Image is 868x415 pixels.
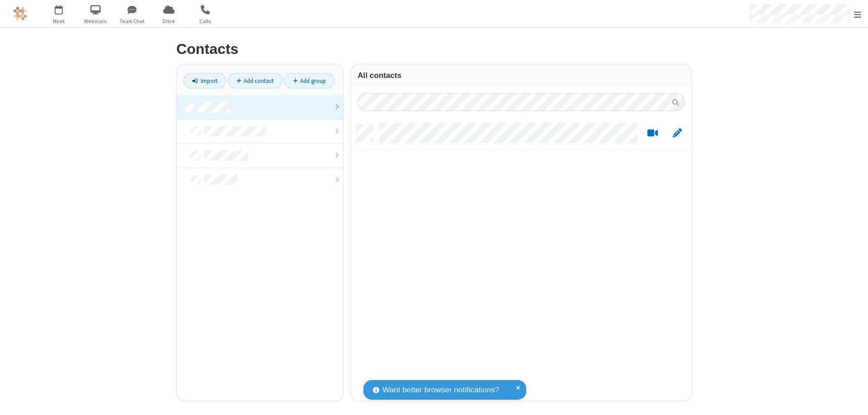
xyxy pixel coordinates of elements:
span: Want better browser notifications? [382,384,499,396]
button: Edit [668,128,686,139]
span: Team Chat [115,17,149,25]
button: Start a video meeting [644,128,661,139]
a: Add contact [228,73,283,88]
span: Webinars [79,17,113,25]
a: Import [184,73,226,88]
a: Add group [284,73,335,88]
iframe: Chat [845,391,861,409]
span: Drive [152,17,186,25]
img: QA Selenium DO NOT DELETE OR CHANGE [14,7,27,20]
div: grid [351,118,691,401]
h3: All contacts [358,71,684,80]
h2: Contacts [176,41,692,57]
span: Calls [189,17,222,25]
span: Meet [42,17,76,25]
